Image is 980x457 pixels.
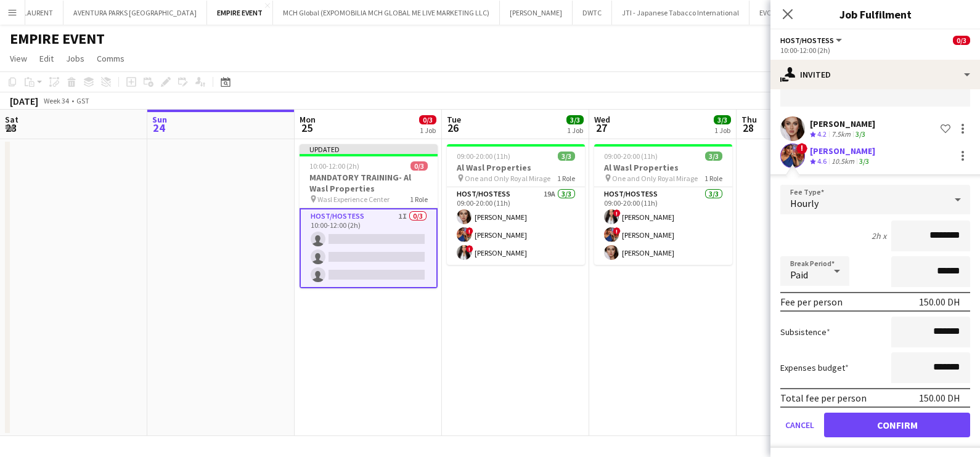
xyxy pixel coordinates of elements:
[817,129,827,139] span: 4.2
[410,195,428,204] span: 1 Role
[300,114,316,125] span: Mon
[10,53,27,64] span: View
[859,156,869,166] app-skills-label: 3/3
[447,114,461,125] span: Tue
[66,53,84,64] span: Jobs
[317,195,390,204] span: Wasl Experience Center
[76,96,89,105] div: GST
[92,51,129,67] a: Comms
[566,115,584,124] span: 3/3
[207,1,273,25] button: EMPIRE EVENT
[714,115,731,124] span: 3/3
[919,392,960,404] div: 150.00 DH
[500,1,573,25] button: [PERSON_NAME]
[61,51,89,67] a: Jobs
[309,161,359,171] span: 10:00-12:00 (2h)
[705,152,722,161] span: 3/3
[10,95,38,107] div: [DATE]
[39,53,54,64] span: Edit
[796,143,807,154] span: !
[466,227,473,235] span: !
[770,6,980,22] h3: Job Fulfilment
[3,121,18,135] span: 23
[612,174,698,183] span: One and Only Royal Mirage
[466,245,473,253] span: !
[447,144,585,265] app-job-card: 09:00-20:00 (11h)3/3Al Wasl Properties One and Only Royal Mirage1 RoleHost/Hostess19A3/309:00-20:...
[5,114,18,125] span: Sat
[150,121,167,135] span: 24
[10,30,105,48] h1: EMPIRE EVENT
[152,114,167,125] span: Sun
[740,121,757,135] span: 28
[300,208,438,288] app-card-role: Host/Hostess1I0/310:00-12:00 (2h)
[41,96,71,105] span: Week 34
[749,1,808,25] button: EVOLUTION
[780,36,844,45] button: Host/Hostess
[298,121,316,135] span: 25
[780,36,834,45] span: Host/Hostess
[300,172,438,194] h3: MANDATORY TRAINING- Al Wasl Properties
[410,161,428,171] span: 0/3
[790,197,819,209] span: Hourly
[465,174,550,183] span: One and Only Royal Mirage
[780,392,867,404] div: Total fee per person
[613,227,621,235] span: !
[817,156,827,166] span: 4.6
[419,115,436,124] span: 0/3
[855,129,865,139] app-skills-label: 3/3
[594,114,610,125] span: Wed
[810,118,875,129] div: [PERSON_NAME]
[557,174,575,183] span: 1 Role
[420,126,436,135] div: 1 Job
[780,413,819,437] button: Cancel
[604,152,658,161] span: 09:00-20:00 (11h)
[872,230,886,241] div: 2h x
[594,187,732,265] app-card-role: Host/Hostess3/309:00-20:00 (11h)![PERSON_NAME]![PERSON_NAME][PERSON_NAME]
[829,129,853,140] div: 7.5km
[558,152,575,161] span: 3/3
[300,144,438,288] app-job-card: Updated10:00-12:00 (2h)0/3MANDATORY TRAINING- Al Wasl Properties Wasl Experience Center1 RoleHost...
[300,144,438,154] div: Updated
[613,209,621,217] span: !
[953,36,970,45] span: 0/3
[457,152,510,161] span: 09:00-20:00 (11h)
[810,145,875,156] div: [PERSON_NAME]
[567,126,583,135] div: 1 Job
[790,269,808,281] span: Paid
[594,162,732,173] h3: Al Wasl Properties
[612,1,749,25] button: JTI - Japanese Tabacco International
[780,46,970,55] div: 10:00-12:00 (2h)
[445,121,461,135] span: 26
[704,174,722,183] span: 1 Role
[714,126,730,135] div: 1 Job
[780,296,843,308] div: Fee per person
[829,156,857,167] div: 10.5km
[97,53,125,64] span: Comms
[919,296,960,308] div: 150.00 DH
[592,121,610,135] span: 27
[780,362,849,373] label: Expenses budget
[770,60,980,89] div: Invited
[63,1,207,25] button: AVENTURA PARKS [GEOGRAPHIC_DATA]
[780,326,830,338] label: Subsistence
[447,187,585,265] app-card-role: Host/Hostess19A3/309:00-20:00 (11h)[PERSON_NAME]![PERSON_NAME]![PERSON_NAME]
[5,51,32,67] a: View
[273,1,500,25] button: MCH Global (EXPOMOBILIA MCH GLOBAL ME LIVE MARKETING LLC)
[594,144,732,265] app-job-card: 09:00-20:00 (11h)3/3Al Wasl Properties One and Only Royal Mirage1 RoleHost/Hostess3/309:00-20:00 ...
[824,413,970,437] button: Confirm
[573,1,612,25] button: DWTC
[447,162,585,173] h3: Al Wasl Properties
[741,114,757,125] span: Thu
[35,51,59,67] a: Edit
